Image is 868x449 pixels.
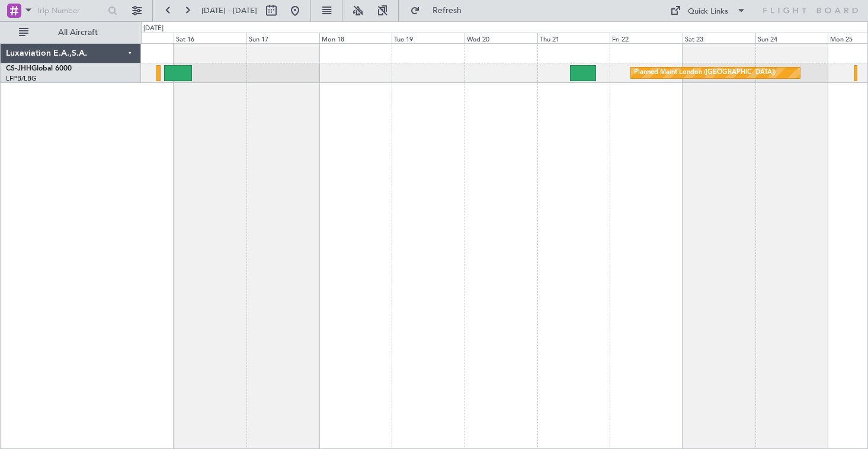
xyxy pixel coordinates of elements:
[174,33,246,43] div: Sat 16
[6,65,31,72] span: CS-JHH
[537,33,610,43] div: Thu 21
[36,2,104,20] input: Trip Number
[201,5,257,16] span: [DATE] - [DATE]
[664,1,752,20] button: Quick Links
[31,28,125,37] span: All Aircraft
[422,7,472,15] span: Refresh
[610,33,683,43] div: Fri 22
[13,23,129,42] button: All Aircraft
[755,33,828,43] div: Sun 24
[688,6,728,18] div: Quick Links
[319,33,392,43] div: Mon 18
[465,33,537,43] div: Wed 20
[6,74,37,83] a: LFPB/LBG
[392,33,465,43] div: Tue 19
[634,64,776,82] div: Planned Maint London ([GEOGRAPHIC_DATA])
[683,33,755,43] div: Sat 23
[143,24,164,34] div: [DATE]
[6,65,72,72] a: CS-JHHGlobal 6000
[246,33,319,43] div: Sun 17
[405,1,476,20] button: Refresh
